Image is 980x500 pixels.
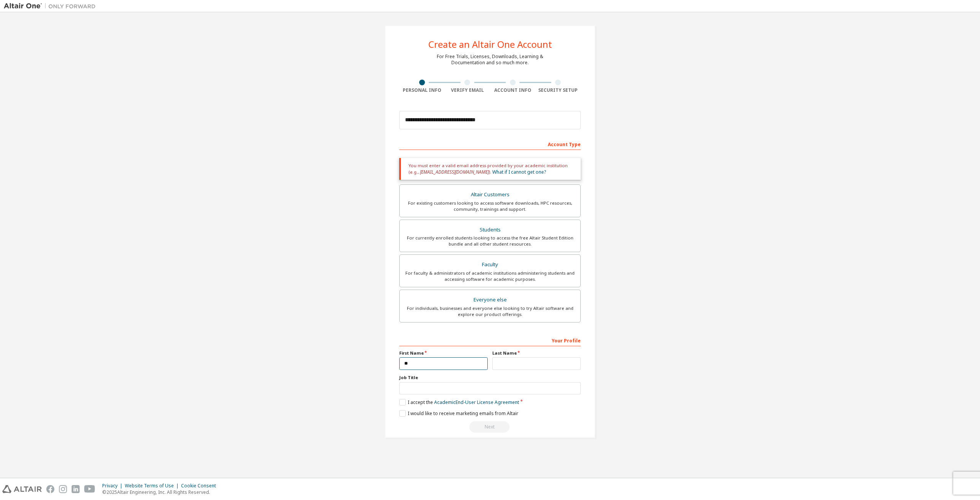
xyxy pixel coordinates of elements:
[492,350,581,356] label: Last Name
[404,259,576,270] div: Faculty
[46,485,54,493] img: facebook.svg
[399,410,518,417] label: I would like to receive marketing emails from Altair
[399,138,581,150] div: Account Type
[404,305,576,318] div: For individuals, businesses and everyone else looking to try Altair software and explore our prod...
[181,483,220,489] div: Cookie Consent
[72,485,80,493] img: linkedin.svg
[437,54,543,66] div: For Free Trials, Licenses, Downloads, Learning & Documentation and so much more.
[404,200,576,212] div: For existing customers looking to access software downloads, HPC resources, community, trainings ...
[428,40,552,49] div: Create an Altair One Account
[536,87,581,93] div: Security Setup
[404,189,576,200] div: Altair Customers
[404,270,576,282] div: For faculty & administrators of academic institutions administering students and accessing softwa...
[102,489,220,495] p: © 2025 Altair Engineering, Inc. All Rights Reserved.
[399,87,445,93] div: Personal Info
[2,485,42,493] img: altair_logo.svg
[404,235,576,247] div: For currently enrolled students looking to access the free Altair Student Edition bundle and all ...
[84,485,95,493] img: youtube.svg
[420,169,489,175] span: [EMAIL_ADDRESS][DOMAIN_NAME]
[490,87,536,93] div: Account Info
[445,87,490,93] div: Verify Email
[102,483,125,489] div: Privacy
[125,483,181,489] div: Website Terms of Use
[399,334,581,346] div: Your Profile
[59,485,67,493] img: instagram.svg
[404,225,576,235] div: Students
[434,399,519,406] a: Academic End-User License Agreement
[399,399,519,406] label: I accept the
[4,2,100,10] img: Altair One
[399,375,581,381] label: Job Title
[492,169,546,175] a: What if I cannot get one?
[399,421,581,433] div: You need to provide your academic email
[399,350,488,356] label: First Name
[399,158,581,180] div: You must enter a valid email address provided by your academic institution (e.g., ).
[404,295,576,305] div: Everyone else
